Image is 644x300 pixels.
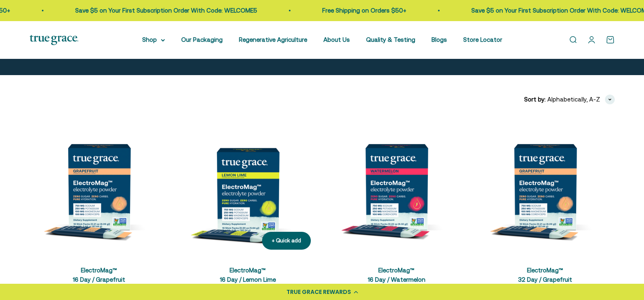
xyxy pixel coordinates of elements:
div: + Quick add [272,237,301,245]
a: Our Packaging [181,36,223,43]
button: + Quick add [262,232,311,250]
span: Sort by: [524,95,546,104]
img: ElectroMag™ [476,117,615,256]
a: Blogs [432,36,447,43]
a: ElectroMag™32 Day / Grapefruit [518,267,572,283]
p: Save $5 on Your First Subscription Order With Code: WELCOME5 [451,6,633,15]
a: Free Shipping on Orders $50+ [301,7,386,14]
img: ElectroMag™ [30,117,169,256]
img: ElectroMag™ [178,117,317,256]
a: ElectroMag™16 Day / Lemon Lime [220,267,276,283]
a: Quality & Testing [366,36,415,43]
a: About Us [323,36,350,43]
a: ElectroMag™16 Day / Watermelon [368,267,425,283]
summary: Shop [142,35,165,45]
a: ElectroMag™16 Day / Grapefruit [73,267,125,283]
button: Alphabetically, A-Z [547,95,615,104]
div: TRUE GRACE REWARDS [286,288,351,296]
p: Save $5 on Your First Subscription Order With Code: WELCOME5 [54,6,236,15]
img: ElectroMag™ [327,117,466,256]
span: Alphabetically, A-Z [547,95,600,104]
a: Store Locator [463,36,502,43]
a: Regenerative Agriculture [239,36,307,43]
